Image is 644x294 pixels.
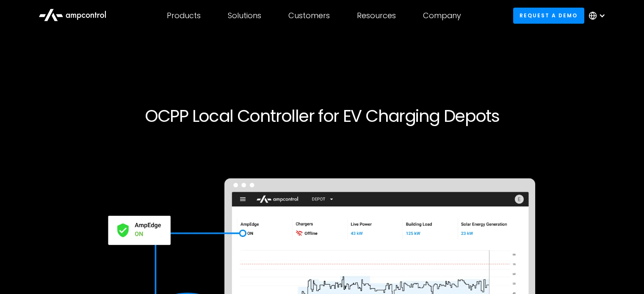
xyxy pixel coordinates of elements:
div: Products [167,11,201,20]
a: Request a demo [513,8,584,23]
div: Customers [288,11,330,20]
div: Resources [357,11,396,20]
h1: OCPP Local Controller for EV Charging Depots [65,106,580,126]
div: Company [423,11,461,20]
div: Solutions [228,11,261,20]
